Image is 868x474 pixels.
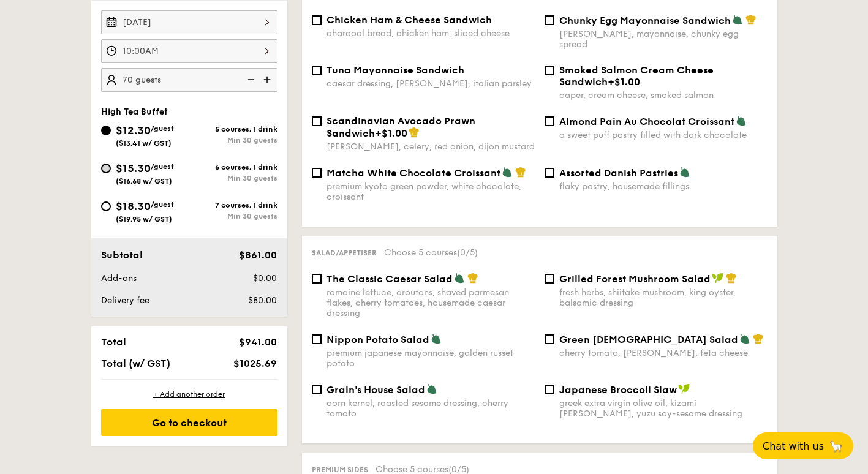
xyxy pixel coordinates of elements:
span: Premium sides [312,465,368,474]
input: Tuna Mayonnaise Sandwichcaesar dressing, [PERSON_NAME], italian parsley [312,66,322,75]
span: Assorted Danish Pastries [559,167,678,179]
img: icon-chef-hat.a58ddaea.svg [753,333,764,344]
span: Tuna Mayonnaise Sandwich [326,64,464,76]
img: icon-vegetarian.fe4039eb.svg [502,167,513,178]
span: $15.30 [116,162,151,175]
span: Choose 5 courses [384,247,478,258]
img: icon-reduce.1d2dbef1.svg [241,68,259,91]
span: Chat with us [763,440,824,452]
div: 7 courses, 1 drink [189,201,277,209]
input: Scandinavian Avocado Prawn Sandwich+$1.00[PERSON_NAME], celery, red onion, dijon mustard [312,116,322,126]
input: Smoked Salmon Cream Cheese Sandwich+$1.00caper, cream cheese, smoked salmon [545,66,554,75]
div: charcoal bread, chicken ham, sliced cheese [326,28,535,39]
input: Chicken Ham & Cheese Sandwichcharcoal bread, chicken ham, sliced cheese [312,15,322,25]
span: Total (w/ GST) [101,358,170,369]
div: a sweet puff pastry filled with dark chocolate [559,130,768,140]
div: premium japanese mayonnaise, golden russet potato [326,348,535,369]
img: icon-vegan.f8ff3823.svg [678,383,690,394]
div: 5 courses, 1 drink [189,125,277,134]
span: $861.00 [239,249,277,261]
span: +$1.00 [375,127,407,139]
img: icon-vegetarian.fe4039eb.svg [736,115,747,126]
div: Go to checkout [101,409,277,436]
span: /guest [151,162,174,171]
img: icon-chef-hat.a58ddaea.svg [726,273,737,284]
img: icon-vegetarian.fe4039eb.svg [679,167,690,178]
span: Nippon Potato Salad [326,334,429,345]
div: caper, cream cheese, smoked salmon [559,90,768,100]
div: [PERSON_NAME], celery, red onion, dijon mustard [326,141,535,152]
div: Min 30 guests [189,174,277,182]
span: (0/5) [457,247,478,258]
span: Subtotal [101,249,143,261]
span: Delivery fee [101,295,149,306]
input: Event date [101,10,277,34]
input: $18.30/guest($19.95 w/ GST)7 courses, 1 drinkMin 30 guests [101,201,111,211]
img: icon-chef-hat.a58ddaea.svg [467,273,478,284]
input: Chunky Egg Mayonnaise Sandwich[PERSON_NAME], mayonnaise, chunky egg spread [545,15,554,25]
span: Salad/Appetiser [312,249,377,257]
img: icon-vegetarian.fe4039eb.svg [431,333,442,344]
span: /guest [151,124,174,133]
input: Green [DEMOGRAPHIC_DATA] Saladcherry tomato, [PERSON_NAME], feta cheese [545,334,554,344]
input: The Classic Caesar Saladromaine lettuce, croutons, shaved parmesan flakes, cherry tomatoes, house... [312,274,322,284]
span: High Tea Buffet [101,107,168,117]
span: Almond Pain Au Chocolat Croissant [559,116,734,127]
span: Green [DEMOGRAPHIC_DATA] Salad [559,334,738,345]
span: The Classic Caesar Salad [326,273,453,285]
div: 6 courses, 1 drink [189,163,277,171]
span: Scandinavian Avocado Prawn Sandwich [326,115,475,139]
div: [PERSON_NAME], mayonnaise, chunky egg spread [559,29,768,50]
div: premium kyoto green powder, white chocolate, croissant [326,181,535,202]
span: ($19.95 w/ GST) [116,215,172,224]
span: Total [101,336,126,348]
input: Japanese Broccoli Slawgreek extra virgin olive oil, kizami [PERSON_NAME], yuzu soy-sesame dressing [545,385,554,394]
span: $1025.69 [233,358,277,369]
span: /guest [151,200,174,209]
div: caesar dressing, [PERSON_NAME], italian parsley [326,78,535,89]
img: icon-vegetarian.fe4039eb.svg [739,333,750,344]
img: icon-vegetarian.fe4039eb.svg [426,383,437,394]
span: Japanese Broccoli Slaw [559,384,677,396]
span: ($16.68 w/ GST) [116,177,172,186]
span: Chunky Egg Mayonnaise Sandwich [559,15,731,26]
div: + Add another order [101,389,277,399]
img: icon-chef-hat.a58ddaea.svg [745,14,757,25]
div: romaine lettuce, croutons, shaved parmesan flakes, cherry tomatoes, housemade caesar dressing [326,287,535,318]
span: $12.30 [116,124,151,137]
div: Min 30 guests [189,212,277,220]
div: Min 30 guests [189,136,277,145]
div: fresh herbs, shiitake mushroom, king oyster, balsamic dressing [559,287,768,308]
img: icon-vegetarian.fe4039eb.svg [732,14,743,25]
span: $18.30 [116,200,151,213]
input: Number of guests [101,68,277,92]
img: icon-vegetarian.fe4039eb.svg [454,273,465,284]
span: $80.00 [248,295,277,306]
div: flaky pastry, housemade fillings [559,181,768,192]
span: Add-ons [101,273,137,284]
input: Matcha White Chocolate Croissantpremium kyoto green powder, white chocolate, croissant [312,168,322,178]
div: cherry tomato, [PERSON_NAME], feta cheese [559,348,768,358]
div: corn kernel, roasted sesame dressing, cherry tomato [326,398,535,419]
span: +$1.00 [608,76,640,88]
span: $941.00 [239,336,277,348]
input: Assorted Danish Pastriesflaky pastry, housemade fillings [545,168,554,178]
img: icon-add.58712e84.svg [259,68,277,91]
div: greek extra virgin olive oil, kizami [PERSON_NAME], yuzu soy-sesame dressing [559,398,768,419]
span: 🦙 [829,439,843,453]
span: ($13.41 w/ GST) [116,139,172,148]
input: Almond Pain Au Chocolat Croissanta sweet puff pastry filled with dark chocolate [545,116,554,126]
span: Grain's House Salad [326,384,425,396]
input: Grain's House Saladcorn kernel, roasted sesame dressing, cherry tomato [312,385,322,394]
input: Event time [101,39,277,63]
input: $15.30/guest($16.68 w/ GST)6 courses, 1 drinkMin 30 guests [101,164,111,173]
span: Matcha White Chocolate Croissant [326,167,500,179]
span: Chicken Ham & Cheese Sandwich [326,14,492,26]
input: $12.30/guest($13.41 w/ GST)5 courses, 1 drinkMin 30 guests [101,126,111,135]
span: Grilled Forest Mushroom Salad [559,273,711,285]
img: icon-chef-hat.a58ddaea.svg [409,127,420,138]
input: Grilled Forest Mushroom Saladfresh herbs, shiitake mushroom, king oyster, balsamic dressing [545,274,554,284]
img: icon-chef-hat.a58ddaea.svg [515,167,526,178]
button: Chat with us🦙 [753,432,853,459]
input: Nippon Potato Saladpremium japanese mayonnaise, golden russet potato [312,334,322,344]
